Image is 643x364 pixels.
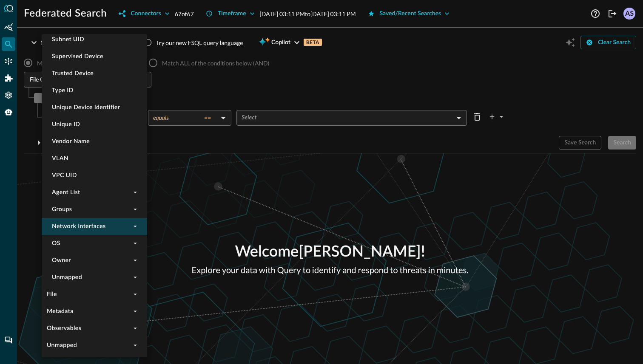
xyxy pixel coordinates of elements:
button: expand [130,255,140,265]
li: Unique Device Identifier [42,99,147,116]
li: File [42,286,147,303]
button: expand [130,204,140,214]
button: expand [130,289,140,299]
li: VLAN [42,150,147,167]
button: expand [130,238,140,248]
li: Trusted Device [42,65,147,82]
li: Unmapped [42,269,147,286]
li: Unique ID [42,116,147,133]
button: expand [130,221,140,231]
li: Type ID [42,82,147,99]
button: expand [130,323,140,333]
li: VPC UID [42,167,147,184]
li: Subnet UID [42,31,147,48]
li: Unmapped [42,337,147,354]
button: expand [130,340,140,350]
li: Owner [42,252,147,269]
li: OS [42,235,147,252]
button: expand [130,272,140,282]
li: Groups [42,201,147,218]
button: expand [130,187,140,198]
li: Metadata [42,303,147,320]
li: Vendor Name [42,133,147,150]
li: Supervised Device [42,48,147,65]
li: Observables [42,320,147,337]
li: Network Interfaces [42,218,147,235]
li: Agent List [42,184,147,201]
button: expand [130,306,140,316]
